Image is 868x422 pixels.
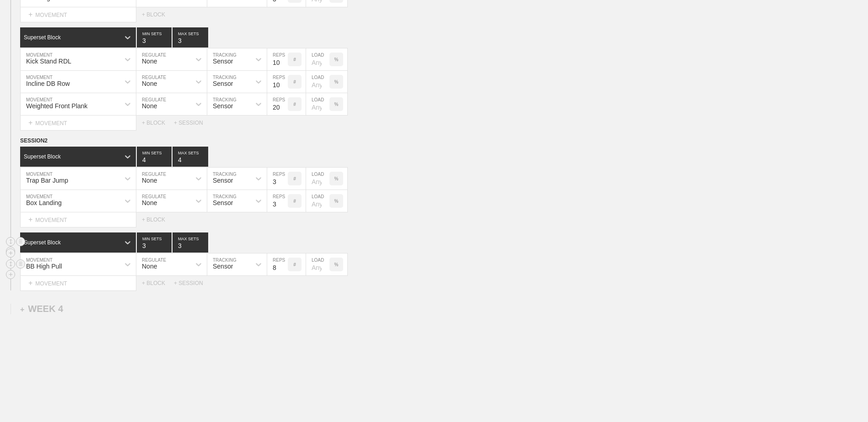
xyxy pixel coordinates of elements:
span: + [28,279,32,287]
div: + BLOCK [142,216,174,223]
div: Sensor [213,58,233,65]
div: Sensor [213,102,233,110]
input: Any [306,190,329,212]
p: % [334,79,339,84]
p: # [293,262,296,267]
div: None [142,102,157,110]
p: # [293,102,296,107]
input: None [173,27,208,47]
input: Any [306,48,329,70]
div: MOVEMENT [20,116,136,131]
div: MOVEMENT [20,7,136,22]
div: Sensor [213,80,233,87]
span: SESSION 2 [20,137,48,144]
p: # [293,199,296,204]
input: None [173,147,208,167]
div: Box Landing [26,199,62,206]
div: None [142,80,157,87]
p: # [293,79,296,84]
div: Kick Stand RDL [26,58,71,65]
div: Incline DB Row [26,80,70,87]
span: + [20,306,24,313]
div: Sensor [213,263,233,270]
p: % [334,176,339,181]
div: + BLOCK [142,11,174,18]
p: # [293,176,296,181]
p: % [334,57,339,62]
div: Sensor [213,199,233,206]
iframe: Chat Widget [822,378,868,422]
div: WEEK 4 [20,304,63,314]
div: None [142,263,157,270]
div: Sensor [213,177,233,184]
input: Any [306,168,329,190]
div: + SESSION [174,120,210,126]
p: % [334,262,339,267]
div: + BLOCK [142,120,174,126]
div: BB High Pull [26,263,62,270]
span: + [28,119,32,127]
div: Weighted Front Plank [26,102,87,110]
input: Any [306,93,329,115]
div: MOVEMENT [20,276,136,291]
input: Any [306,253,329,275]
div: None [142,199,157,206]
div: + SESSION [174,280,210,286]
div: None [142,177,157,184]
div: Superset Block [24,34,61,41]
p: % [334,102,339,107]
div: Superset Block [24,239,61,246]
div: Trap Bar Jump [26,177,68,184]
span: + [28,11,32,18]
input: None [173,232,208,253]
div: MOVEMENT [20,212,136,227]
p: % [334,199,339,204]
input: Any [306,71,329,93]
p: # [293,57,296,62]
div: + BLOCK [142,280,174,286]
div: None [142,58,157,65]
div: Superset Block [24,153,61,160]
span: + [28,216,32,223]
